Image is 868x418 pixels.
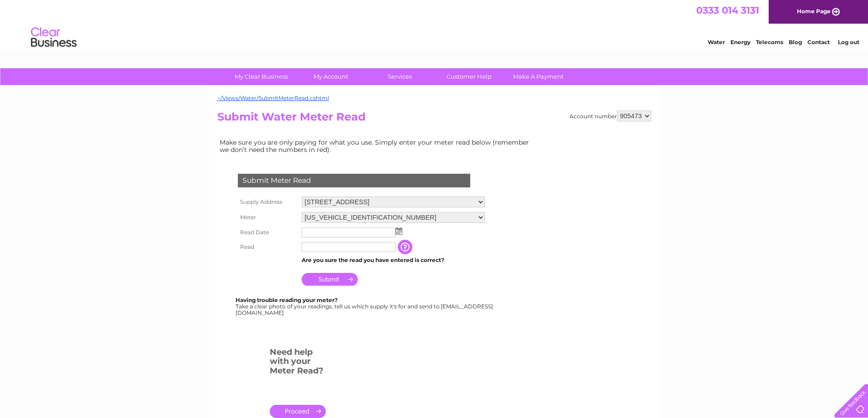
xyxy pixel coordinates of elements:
[31,24,77,51] img: logo.png
[501,68,576,85] a: Make A Payment
[730,39,750,45] a: Energy
[217,111,651,128] h2: Submit Water Meter Read
[395,227,402,235] img: ...
[270,346,326,380] h3: Need help with your Meter Read?
[756,39,783,45] a: Telecoms
[789,39,802,45] a: Blog
[362,68,437,85] a: Services
[236,297,494,316] div: Take a clear photo of your readings, tell us which supply it's for and send to [EMAIL_ADDRESS][DO...
[570,111,651,121] div: Account number
[431,68,507,85] a: Customer Help
[270,405,326,418] a: .
[696,5,759,16] a: 0333 014 3131
[236,297,338,303] b: Having trouble reading your meter?
[217,136,536,156] td: Make sure you are only paying for what you use. Simply enter your meter read below (remember we d...
[224,68,299,85] a: My Clear Business
[236,225,299,240] th: Read Date
[807,39,830,45] a: Contact
[238,174,470,187] div: Submit Meter Read
[219,5,650,44] div: Clear Business is a trading name of Verastar Limited (registered in [GEOGRAPHIC_DATA] No. 3667643...
[236,240,299,254] th: Read
[236,210,299,225] th: Meter
[299,254,487,266] td: Are you sure the read you have entered is correct?
[398,240,414,254] input: Information
[236,194,299,210] th: Supply Address
[302,273,358,286] input: Submit
[293,68,368,85] a: My Account
[838,39,859,45] a: Log out
[708,39,725,45] a: Water
[217,95,329,101] a: ~/Views/Water/SubmitMeterRead.cshtml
